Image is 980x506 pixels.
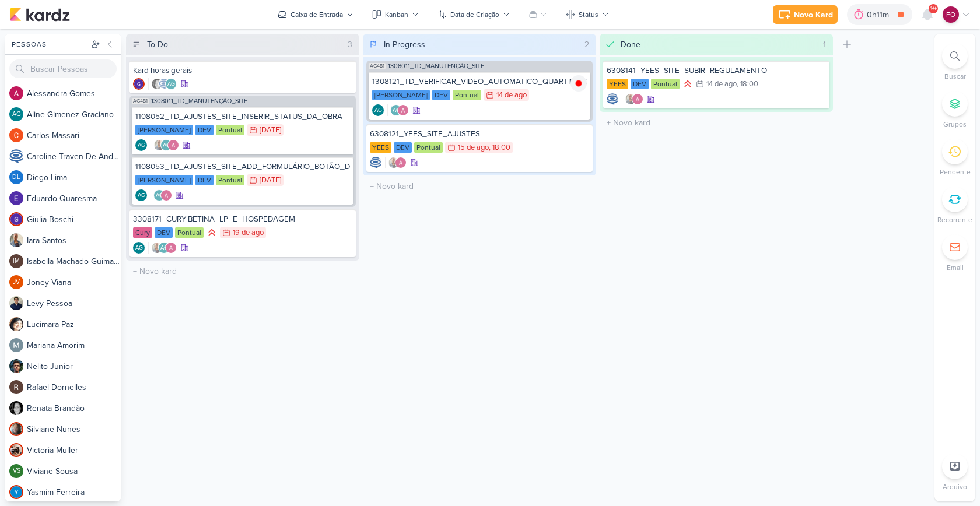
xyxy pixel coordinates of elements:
[369,63,386,69] span: AG481
[387,104,409,116] div: Colaboradores: Aline Gimenez Graciano, Alessandra Gomes
[27,339,121,352] div: M a r i a n a A m o r i m
[947,262,964,273] p: Email
[128,263,357,280] input: + Novo kard
[453,90,481,100] div: Pontual
[943,482,967,492] p: Arquivo
[150,189,172,201] div: Colaboradores: Aline Gimenez Graciano, Alessandra Gomes
[794,9,833,21] div: Novo Kard
[372,104,384,116] div: Aline Gimenez Graciano
[737,80,758,88] div: , 18:00
[414,142,443,153] div: Pontual
[930,4,937,13] span: 9+
[632,93,643,105] img: Alessandra Gomes
[943,119,967,129] p: Grupos
[151,78,163,90] img: Renata Brandão
[167,139,179,151] img: Alessandra Gomes
[682,78,694,90] div: Prioridade Alta
[148,242,177,254] div: Colaboradores: Iara Santos, Aline Gimenez Graciano, Alessandra Gomes
[388,63,484,69] span: 1308011_TD_MANUTENÇÃO_SITE
[9,59,117,78] input: Buscar Pessoas
[27,129,121,142] div: C a r l o s M a s s a r i
[622,93,643,105] div: Colaboradores: Iara Santos, Alessandra Gomes
[160,245,168,251] p: AG
[165,78,177,90] div: Aline Gimenez Graciano
[9,128,23,142] img: Carlos Massari
[165,242,177,254] img: Alessandra Gomes
[151,242,163,254] img: Iara Santos
[370,157,381,168] img: Caroline Traven De Andrade
[138,143,145,149] p: AG
[9,170,23,184] div: Diego Lima
[27,234,121,247] div: I a r a S a n t o s
[195,125,213,135] div: DEV
[343,38,357,51] div: 3
[135,125,193,135] div: [PERSON_NAME]
[158,242,170,254] div: Aline Gimenez Graciano
[9,380,23,394] img: Rafael Dornelles
[135,161,350,172] div: 1108053_TD_AJUSTES_SITE_ADD_FORMULÁRIO_BOTÃO_DOWNLOAD
[9,485,23,499] img: Yasmim Ferreira
[944,71,966,82] p: Buscar
[365,178,594,195] input: + Novo kard
[458,144,489,152] div: 15 de ago
[935,43,975,82] li: Ctrl + F
[133,227,152,238] div: Cury
[153,189,165,201] div: Aline Gimenez Graciano
[9,8,70,22] img: kardz.app
[773,5,838,24] button: Novo Kard
[370,129,589,139] div: 6308121_YEES_SITE_AJUSTES
[385,157,407,168] div: Colaboradores: Iara Santos, Alessandra Gomes
[27,171,121,184] div: D i e g o L i m a
[135,175,193,185] div: [PERSON_NAME]
[13,468,20,475] p: VS
[160,189,172,201] img: Alessandra Gomes
[206,227,218,238] div: Prioridade Alta
[148,78,177,90] div: Colaboradores: Renata Brandão, Caroline Traven De Andrade, Aline Gimenez Graciano
[233,229,264,237] div: 19 de ago
[9,275,23,289] div: Joney Viana
[9,39,89,50] div: Pessoas
[940,167,971,177] p: Pendente
[167,82,175,87] p: AG
[9,464,23,478] div: Viviane Sousa
[27,108,121,121] div: A l i n e G i m e n e z G r a c i a n o
[133,214,352,224] div: 3308171_CURY|BETINA_LP_E_HOSPEDAGEM
[133,242,145,254] div: Aline Gimenez Graciano
[156,193,163,199] p: AG
[9,149,23,163] img: Caroline Traven De Andrade
[175,227,204,238] div: Pontual
[388,157,400,168] img: Iara Santos
[9,254,23,268] div: Isabella Machado Guimarães
[27,255,121,268] div: I s a b e l l a M a c h a d o G u i m a r ã e s
[607,93,618,105] div: Criador(a): Caroline Traven De Andrade
[937,215,972,225] p: Recorrente
[395,157,407,168] img: Alessandra Gomes
[160,139,172,151] div: Aline Gimenez Graciano
[216,175,244,185] div: Pontual
[135,189,147,201] div: Aline Gimenez Graciano
[135,189,147,201] div: Criador(a): Aline Gimenez Graciano
[496,92,527,99] div: 14 de ago
[9,359,23,373] img: Nelito Junior
[216,125,244,135] div: Pontual
[151,98,247,104] span: 1308011_TD_MANUTENÇÃO_SITE
[195,175,213,185] div: DEV
[155,227,173,238] div: DEV
[706,80,737,88] div: 14 de ago
[580,38,594,51] div: 2
[9,422,23,436] img: Silviane Nunes
[372,104,384,116] div: Criador(a): Aline Gimenez Graciano
[133,242,145,254] div: Criador(a): Aline Gimenez Graciano
[27,465,121,477] div: V i v i a n e S o u s a
[374,108,382,114] p: AG
[163,143,170,149] p: AG
[27,402,121,414] div: R e n a t a B r a n d ã o
[607,93,618,105] img: Caroline Traven De Andrade
[651,79,680,89] div: Pontual
[27,360,121,373] div: N e l i t o J u n i o r
[397,104,409,116] img: Alessandra Gomes
[27,213,121,226] div: G i u l i a B o s c h i
[370,142,391,153] div: YEES
[135,139,147,151] div: Aline Gimenez Graciano
[9,233,23,247] img: Iara Santos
